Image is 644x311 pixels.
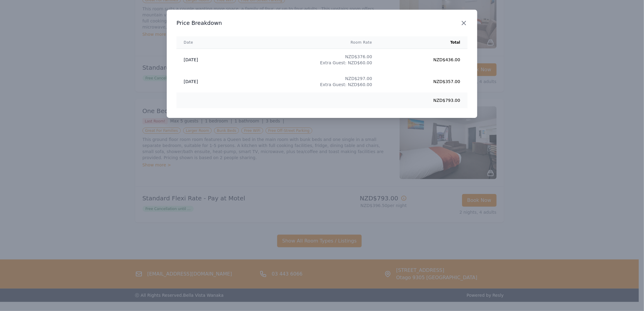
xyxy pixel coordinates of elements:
[245,82,372,88] div: Extra Guest: NZD$60.00
[238,71,380,92] td: NZD$297.00
[379,49,468,71] td: NZD$436.00
[245,60,372,66] div: Extra Guest: NZD$60.00
[176,71,238,92] td: [DATE]
[379,71,468,92] td: NZD$357.00
[176,36,238,49] th: Date
[176,19,468,27] h3: Price Breakdown
[238,36,380,49] th: Room Rate
[176,49,238,71] td: [DATE]
[379,92,468,108] td: NZD$793.00
[238,49,380,71] td: NZD$376.00
[379,36,468,49] th: Total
